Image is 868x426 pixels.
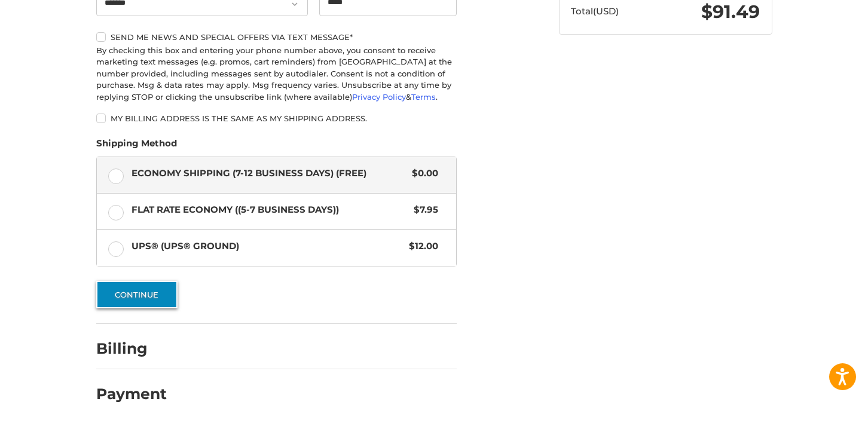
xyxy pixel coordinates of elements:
[96,32,457,42] label: Send me news and special offers via text message*
[96,281,178,308] button: Continue
[96,114,457,123] label: My billing address is the same as my shipping address.
[132,167,407,180] span: Economy Shipping (7-12 Business Days) (Free)
[96,137,177,156] legend: Shipping Method
[96,339,166,358] h2: Billing
[408,203,439,217] span: $7.95
[96,45,457,103] div: By checking this box and entering your phone number above, you consent to receive marketing text ...
[132,240,404,253] span: UPS® (UPS® Ground)
[571,5,619,17] span: Total (USD)
[407,167,439,180] span: $0.00
[701,1,760,23] span: $91.49
[96,385,167,403] h2: Payment
[132,203,408,217] span: Flat Rate Economy ((5-7 Business Days))
[411,92,436,102] a: Terms
[404,240,439,253] span: $12.00
[352,92,406,102] a: Privacy Policy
